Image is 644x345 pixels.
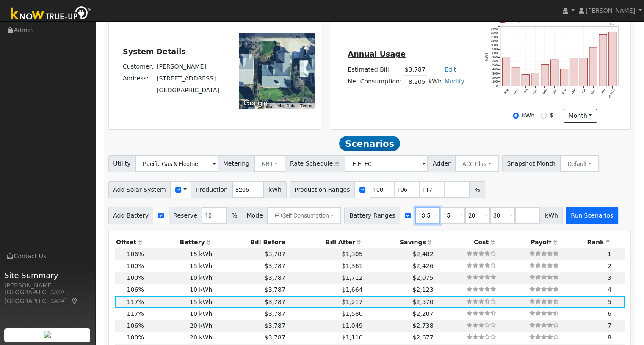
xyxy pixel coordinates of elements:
[412,274,433,281] span: $2,075
[496,84,498,88] text: 0
[608,310,611,317] span: 6
[127,322,144,329] span: 106%
[492,59,498,63] text: 600
[513,88,519,95] text: Sep
[242,207,268,224] span: Mode
[550,111,553,120] label: $
[241,98,269,109] a: Open this area in Google Maps (opens a new window)
[145,272,214,284] td: 10 kWh
[155,73,221,85] td: [STREET_ADDRESS]
[502,58,510,86] rect: onclick=""
[492,76,498,80] text: 200
[492,47,498,51] text: 900
[589,47,597,86] rect: onclick=""
[342,334,362,341] span: $1,110
[571,88,577,95] text: Mar
[590,88,596,95] text: May
[491,31,498,35] text: 1300
[512,67,520,86] rect: onclick=""
[492,80,498,83] text: 100
[342,310,362,317] span: $1,580
[522,74,529,86] rect: onclick=""
[115,236,146,248] th: Offset
[445,78,464,85] a: Modify
[6,5,95,24] img: Know True-Up
[412,298,433,305] span: $2,570
[542,88,548,95] text: Dec
[491,39,498,43] text: 1100
[4,288,91,306] div: [GEOGRAPHIC_DATA], [GEOGRAPHIC_DATA]
[581,88,586,94] text: Apr
[108,207,154,224] span: Add Battery
[610,20,615,25] text: 
[263,181,286,198] span: kWh
[4,281,91,290] div: [PERSON_NAME]
[4,270,91,281] span: Site Summary
[492,72,498,75] text: 300
[566,207,618,224] button: Run Scenarios
[266,103,272,109] button: Keyboard shortcuts
[145,308,214,320] td: 10 kWh
[599,34,607,86] rect: onclick=""
[123,47,186,56] u: System Details
[474,239,489,246] span: Cost
[127,274,144,281] span: 100%
[561,69,568,86] rect: onclick=""
[267,207,341,224] button: Self Consumption
[608,322,611,329] span: 7
[564,109,597,123] button: month
[145,296,214,308] td: 15 kWh
[121,61,155,73] td: Customer:
[561,88,567,94] text: Feb
[492,55,498,59] text: 700
[560,155,599,172] button: Default
[587,239,604,246] span: Rank
[580,58,587,86] rect: onclick=""
[265,298,285,305] span: $3,787
[608,262,611,269] span: 2
[346,76,403,88] td: Net Consumption:
[485,52,489,61] text: kWh
[586,7,635,14] span: [PERSON_NAME]
[523,88,528,94] text: Oct
[342,298,362,305] span: $1,217
[531,73,539,86] rect: onclick=""
[522,111,535,120] label: kWh
[342,286,362,293] span: $1,664
[127,310,144,317] span: 117%
[492,67,498,71] text: 400
[491,43,498,47] text: 1000
[265,251,285,257] span: $3,787
[277,103,295,109] button: Map Data
[127,251,144,257] span: 106%
[339,136,400,151] span: Scenarios
[348,50,405,58] u: Annual Usage
[470,181,485,198] span: %
[108,155,136,172] span: Utility
[608,88,615,99] text: [DATE]
[127,298,144,305] span: 117%
[608,251,611,257] span: 1
[513,113,519,119] input: kWh
[608,274,611,281] span: 3
[121,73,155,85] td: Address:
[127,286,144,293] span: 106%
[608,334,611,341] span: 8
[344,207,400,224] span: Battery Ranges
[412,251,433,257] span: $2,482
[169,207,202,224] span: Reserve
[492,63,498,67] text: 500
[342,251,362,257] span: $1,305
[503,88,509,95] text: Aug
[491,27,498,30] text: 1400
[71,298,79,304] a: Map
[218,155,254,172] span: Metering
[265,334,285,341] span: $3,787
[403,76,427,88] td: 8,205
[412,322,433,329] span: $2,738
[290,181,355,198] span: Production Ranges
[342,322,362,329] span: $1,049
[346,63,403,76] td: Estimated Bill:
[145,320,214,331] td: 20 kWh
[227,207,242,224] span: %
